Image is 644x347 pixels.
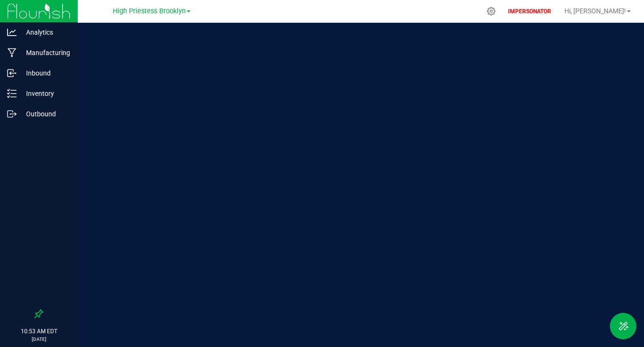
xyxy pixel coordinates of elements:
[504,7,555,16] p: IMPERSONATOR
[17,108,73,120] p: Outbound
[4,327,73,336] p: 10:53 AM EDT
[7,28,17,37] inline-svg: Analytics
[7,109,17,119] inline-svg: Outbound
[17,67,73,79] p: Inbound
[610,313,636,339] button: Toggle Menu
[7,48,17,57] inline-svg: Manufacturing
[564,7,626,15] span: Hi, [PERSON_NAME]!
[34,309,44,319] label: Pin the sidebar to full width on large screens
[4,336,73,343] p: [DATE]
[17,47,73,58] p: Manufacturing
[113,7,186,15] span: High Priestess Brooklyn
[7,89,17,98] inline-svg: Inventory
[17,88,73,99] p: Inventory
[17,27,73,38] p: Analytics
[7,68,17,78] inline-svg: Inbound
[485,7,497,16] div: Manage settings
